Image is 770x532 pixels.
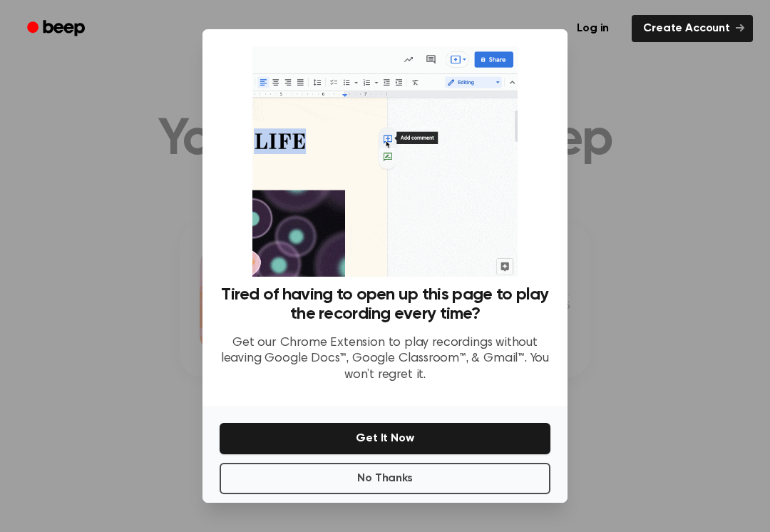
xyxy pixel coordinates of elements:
a: Create Account [632,15,753,42]
p: Get our Chrome Extension to play recordings without leaving Google Docs™, Google Classroom™, & Gm... [220,335,550,384]
a: Beep [17,15,98,43]
img: Beep extension in action [252,46,517,277]
button: No Thanks [220,463,550,494]
h3: Tired of having to open up this page to play the recording every time? [220,285,550,324]
a: Log in [563,12,623,45]
button: Get It Now [220,423,550,454]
